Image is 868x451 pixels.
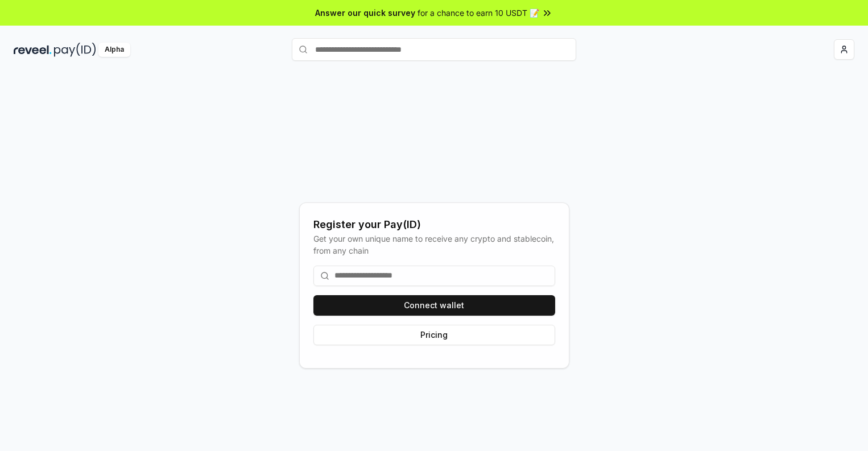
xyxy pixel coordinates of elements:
div: Register your Pay(ID) [313,217,555,233]
button: Pricing [313,325,555,345]
img: reveel_dark [14,43,52,57]
span: Answer our quick survey [315,7,415,19]
span: for a chance to earn 10 USDT 📝 [418,7,539,19]
img: pay_id [54,43,96,57]
div: Get your own unique name to receive any crypto and stablecoin, from any chain [313,233,555,256]
div: Alpha [98,43,130,57]
button: Connect wallet [313,295,555,316]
